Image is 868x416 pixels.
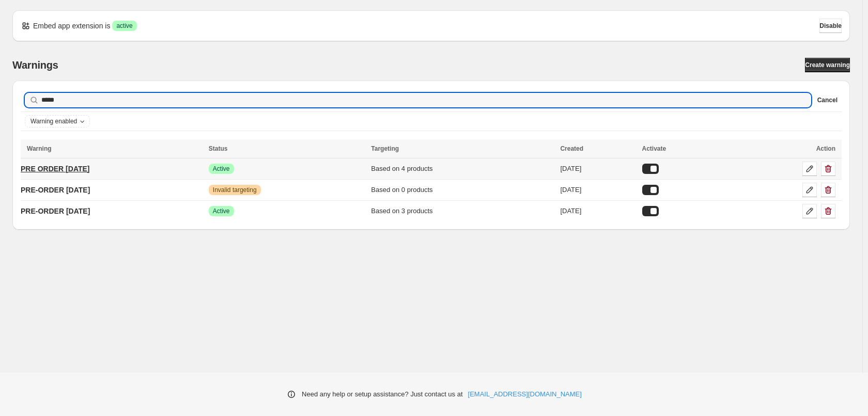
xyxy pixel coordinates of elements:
[21,203,90,219] a: PRE-ORDER [DATE]
[817,94,838,106] button: Cancel
[805,58,850,72] a: Create warning
[213,165,230,173] span: Active
[371,164,554,174] div: Based on 4 products
[33,21,110,31] p: Embed app extension is
[213,186,257,194] span: Invalid targeting
[819,19,842,33] button: Disable
[21,206,90,216] p: PRE-ORDER [DATE]
[642,145,667,152] span: Activate
[371,145,399,152] span: Targeting
[371,185,554,195] div: Based on 0 products
[21,182,90,198] a: PRE-ORDER [DATE]
[12,59,58,71] h2: Warnings
[816,145,835,152] span: Action
[213,207,230,215] span: Active
[468,389,582,399] a: [EMAIL_ADDRESS][DOMAIN_NAME]
[21,164,90,174] p: PRE ORDER [DATE]
[560,145,583,152] span: Created
[30,117,77,125] span: Warning enabled
[21,185,90,195] p: PRE-ORDER [DATE]
[21,161,90,177] a: PRE ORDER [DATE]
[819,22,842,30] span: Disable
[116,22,132,30] span: active
[560,206,636,216] div: [DATE]
[560,164,636,174] div: [DATE]
[805,61,850,69] span: Create warning
[209,145,228,152] span: Status
[371,206,554,216] div: Based on 3 products
[25,116,89,127] button: Warning enabled
[27,145,52,152] span: Warning
[560,185,636,195] div: [DATE]
[817,96,838,104] span: Cancel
